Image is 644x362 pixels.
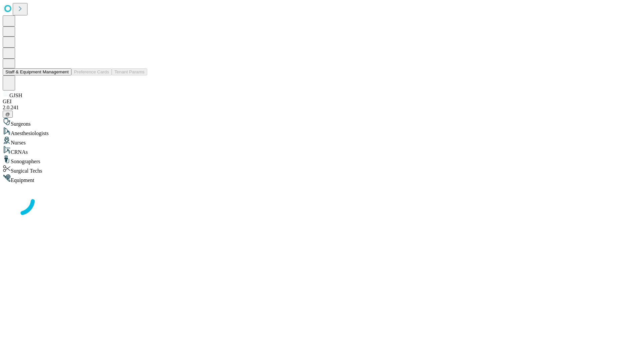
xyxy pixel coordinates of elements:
[3,127,641,136] div: Anesthesiologists
[71,68,112,75] button: Preference Cards
[3,68,71,75] button: Staff & Equipment Management
[3,165,641,174] div: Surgical Techs
[3,118,641,127] div: Surgeons
[5,112,10,117] span: @
[3,174,641,183] div: Equipment
[3,136,641,146] div: Nurses
[3,105,641,111] div: 2.0.241
[3,146,641,155] div: CRNAs
[3,99,641,105] div: GEI
[3,111,13,118] button: @
[9,93,22,98] span: GJSH
[3,155,641,165] div: Sonographers
[112,68,147,75] button: Tenant Params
